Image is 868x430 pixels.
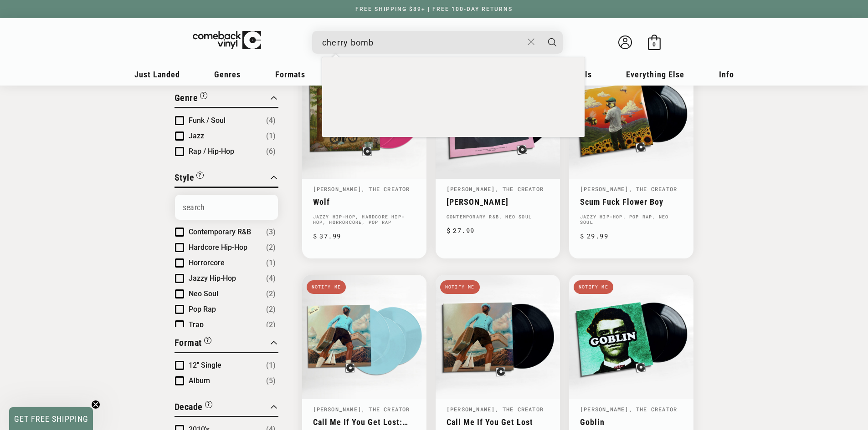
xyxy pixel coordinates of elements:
[214,70,241,79] span: Genres
[266,258,276,268] span: Number of products: (1)
[9,407,93,430] div: GET FREE SHIPPINGClose teaser
[189,305,216,314] span: Pop Rap
[175,91,208,107] button: Filter by Genre
[275,70,305,79] span: Formats
[189,132,204,140] span: Jazz
[175,195,278,220] input: Search Options
[266,288,276,299] span: Number of products: (2)
[266,375,276,386] span: Number of products: (5)
[266,304,276,315] span: Number of products: (2)
[719,70,734,79] span: Info
[313,405,410,413] a: [PERSON_NAME], The Creator
[447,405,544,413] a: [PERSON_NAME], The Creator
[322,33,523,52] input: When autocomplete results are available use up and down arrows to review and enter to select
[189,116,226,125] span: Funk / Soul
[447,417,549,427] a: Call Me If You Get Lost
[91,400,100,409] button: Close teaser
[14,414,88,424] span: GET FREE SHIPPING
[189,320,204,329] span: Trap
[580,417,683,427] a: Goblin
[134,70,180,79] span: Just Landed
[189,258,225,267] span: Horrorcore
[346,6,522,12] a: FREE SHIPPING $89+ | FREE 100-DAY RETURNS
[447,197,549,207] a: [PERSON_NAME]
[189,243,247,252] span: Hardcore Hip-Hop
[175,172,195,183] span: Style
[580,185,677,192] a: [PERSON_NAME], The Creator
[313,417,416,427] a: Call Me If You Get Lost: The Estate Sale
[626,70,684,79] span: Everything Else
[266,242,276,253] span: Number of products: (2)
[189,289,218,298] span: Neo Soul
[175,401,203,412] span: Decade
[580,197,683,207] a: Scum Fuck Flower Boy
[541,31,564,54] button: Search
[266,146,276,157] span: Number of products: (6)
[313,197,416,207] a: Wolf
[175,171,204,187] button: Filter by Style
[266,227,276,238] span: Number of products: (3)
[266,131,276,142] span: Number of products: (1)
[447,185,544,192] a: [PERSON_NAME], The Creator
[175,400,212,416] button: Filter by Decade
[266,115,276,126] span: Number of products: (4)
[175,337,202,348] span: Format
[189,147,234,156] span: Rap / Hip-Hop
[189,274,236,283] span: Jazzy Hip-Hop
[523,32,539,52] button: Close
[266,360,276,371] span: Number of products: (1)
[266,273,276,284] span: Number of products: (4)
[175,92,198,103] span: Genre
[175,336,211,352] button: Filter by Format
[189,228,251,236] span: Contemporary R&B
[266,319,276,330] span: Number of products: (2)
[580,405,677,413] a: [PERSON_NAME], The Creator
[189,376,210,385] span: Album
[652,41,656,48] span: 0
[313,185,410,192] a: [PERSON_NAME], The Creator
[189,361,221,369] span: 12" Single
[312,31,563,54] div: Search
